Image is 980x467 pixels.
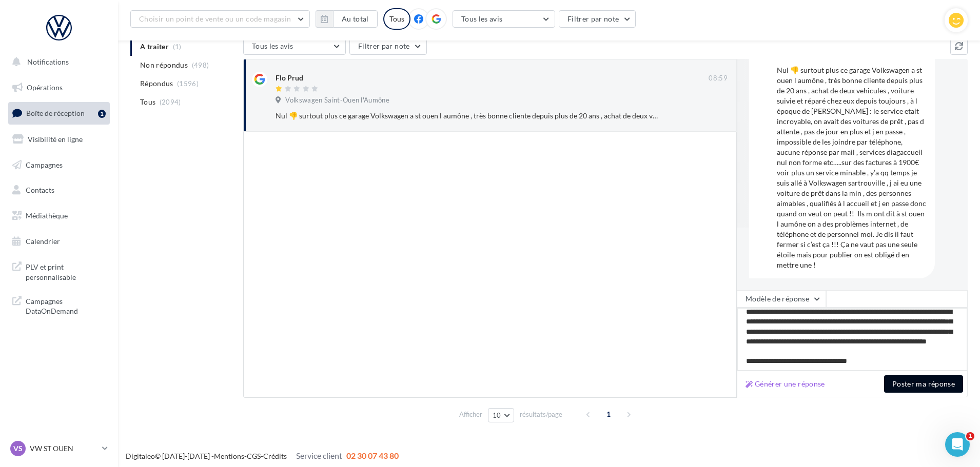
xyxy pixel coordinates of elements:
span: Boîte de réception [26,109,85,117]
span: Tous les avis [461,14,503,23]
button: Générer une réponse [741,378,829,390]
span: Médiathèque [26,211,68,220]
iframe: Intercom live chat [945,432,970,457]
button: Au total [316,10,378,28]
a: Crédits [263,452,287,460]
button: Filtrer par note [349,37,427,55]
a: VS VW ST OUEN [8,439,110,458]
a: Médiathèque [6,205,112,227]
span: (498) [192,61,209,69]
button: Au total [333,10,378,28]
a: Campagnes [6,154,112,176]
span: Afficher [459,410,482,419]
span: Calendrier [26,237,60,246]
span: 1 [600,406,617,422]
p: VW ST OUEN [30,443,98,454]
a: CGS [247,452,261,460]
span: PLV et print personnalisable [26,260,106,282]
a: Calendrier [6,231,112,252]
span: Tous [140,97,155,107]
button: Choisir un point de vente ou un code magasin [130,10,310,28]
div: 1 [98,110,106,118]
span: résultats/page [520,410,562,419]
span: (1596) [177,79,199,88]
span: Tous les avis [252,42,293,50]
span: © [DATE]-[DATE] - - - [126,452,399,460]
a: Digitaleo [126,452,155,460]
a: PLV et print personnalisable [6,256,112,286]
span: VS [13,443,23,454]
button: Notifications [6,51,108,73]
a: Contacts [6,179,112,201]
span: 10 [493,411,501,419]
span: Volkswagen Saint-Ouen l'Aumône [285,96,389,105]
a: Boîte de réception1 [6,102,112,124]
button: Tous les avis [243,37,346,55]
a: Campagnes DataOnDemand [6,290,112,320]
span: 02 30 07 43 80 [346,451,399,460]
span: Choisir un point de vente ou un code magasin [139,14,291,23]
button: Modèle de réponse [737,290,826,308]
span: Contacts [26,186,54,194]
button: 10 [488,408,514,422]
span: Répondus [140,78,173,89]
a: Visibilité en ligne [6,129,112,150]
span: 1 [966,432,974,440]
div: Flo Prud [276,73,303,83]
span: (2094) [160,98,181,106]
span: 08:59 [709,74,728,83]
div: Tous [383,8,410,30]
span: Campagnes [26,160,63,169]
button: Tous les avis [453,10,555,28]
span: Visibilité en ligne [28,135,83,144]
a: Opérations [6,77,112,98]
button: Poster ma réponse [884,375,963,393]
div: Nul 👎 surtout plus ce garage Volkswagen a st ouen l aumône , très bonne cliente depuis plus de 20... [777,65,927,270]
span: Notifications [27,57,69,66]
button: Filtrer par note [559,10,636,28]
a: Mentions [214,452,244,460]
span: Campagnes DataOnDemand [26,294,106,316]
div: Nul 👎 surtout plus ce garage Volkswagen a st ouen l aumône , très bonne cliente depuis plus de 20... [276,111,661,121]
span: Non répondus [140,60,188,70]
span: Service client [296,451,342,460]
span: Opérations [27,83,63,92]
